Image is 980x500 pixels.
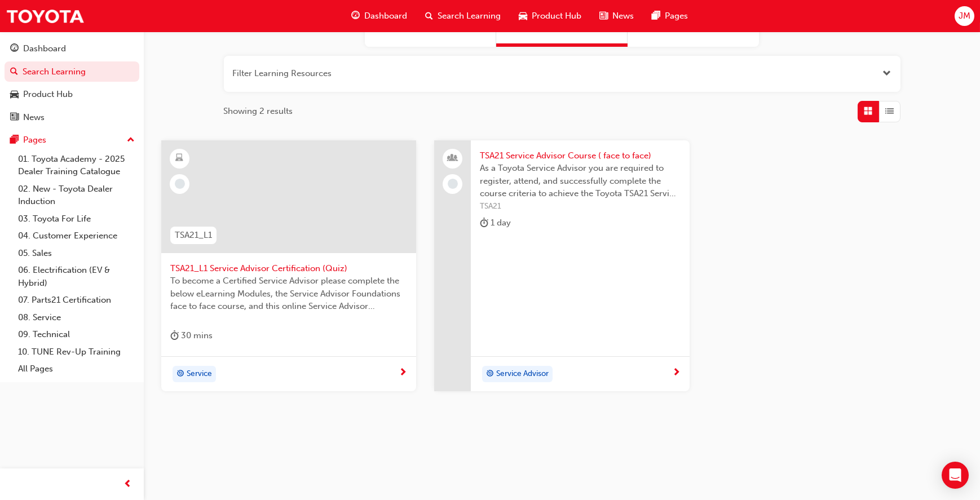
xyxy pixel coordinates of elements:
[364,10,407,23] span: Dashboard
[14,343,139,361] a: 10. TUNE Rev-Up Training
[175,179,185,189] span: learningRecordVerb_NONE-icon
[399,368,407,378] span: next-icon
[486,367,494,382] span: target-icon
[5,36,139,130] button: DashboardSearch LearningProduct HubNews
[665,10,688,23] span: Pages
[883,67,891,80] button: Open the filter
[10,44,19,54] span: guage-icon
[14,326,139,343] a: 09. Technical
[416,5,510,28] a: search-iconSearch Learning
[5,107,139,128] a: News
[170,329,213,343] div: 30 mins
[480,200,680,213] span: TSA21
[5,84,139,105] a: Product Hub
[170,262,407,275] span: TSA21_L1 Service Advisor Certification (Quiz)
[170,329,179,343] span: duration-icon
[23,88,73,101] div: Product Hub
[10,90,19,100] span: car-icon
[959,10,970,23] span: JM
[23,111,45,124] div: News
[342,5,416,28] a: guage-iconDashboard
[425,9,433,23] span: search-icon
[864,105,872,118] span: Grid
[5,61,139,82] a: Search Learning
[434,140,689,392] a: TSA21 Service Advisor Course ( face to face)As a Toyota Service Advisor you are required to regis...
[23,134,46,147] div: Pages
[127,133,135,148] span: up-icon
[14,210,139,228] a: 03. Toyota For Life
[5,130,139,151] button: Pages
[6,3,85,29] img: Trak
[519,9,527,23] span: car-icon
[496,368,549,380] span: Service Advisor
[438,10,501,23] span: Search Learning
[672,368,681,378] span: next-icon
[14,180,139,210] a: 02. New - Toyota Dealer Induction
[170,275,407,313] span: To become a Certified Service Advisor please complete the below eLearning Modules, the Service Ad...
[480,149,680,162] span: TSA21 Service Advisor Course ( face to face)
[14,360,139,378] a: All Pages
[224,105,293,118] span: Showing 2 results
[643,5,697,28] a: pages-iconPages
[599,9,608,23] span: news-icon
[448,179,458,189] span: learningRecordVerb_NONE-icon
[10,67,18,77] span: search-icon
[175,229,212,242] span: TSA21_L1
[14,227,139,245] a: 04. Customer Experience
[955,6,974,26] button: JM
[885,105,894,118] span: List
[532,10,581,23] span: Product Hub
[14,262,139,291] a: 06. Electrification (EV & Hybrid)
[14,245,139,262] a: 05. Sales
[124,477,133,492] span: prev-icon
[612,10,634,23] span: News
[5,38,139,59] a: Dashboard
[480,216,488,230] span: duration-icon
[480,162,680,200] span: As a Toyota Service Advisor you are required to register, attend, and successfully complete the c...
[23,42,66,55] div: Dashboard
[351,9,360,23] span: guage-icon
[510,5,590,28] a: car-iconProduct Hub
[942,462,969,489] div: Open Intercom Messenger
[14,291,139,309] a: 07. Parts21 Certification
[10,113,19,123] span: news-icon
[652,9,660,23] span: pages-icon
[14,309,139,326] a: 08. Service
[10,135,19,145] span: pages-icon
[161,140,416,392] a: TSA21_L1TSA21_L1 Service Advisor Certification (Quiz)To become a Certified Service Advisor please...
[449,151,457,166] span: people-icon
[590,5,643,28] a: news-iconNews
[14,151,139,180] a: 01. Toyota Academy - 2025 Dealer Training Catalogue
[480,216,511,230] div: 1 day
[176,151,184,166] span: learningResourceType_ELEARNING-icon
[187,368,212,380] span: Service
[176,367,184,382] span: target-icon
